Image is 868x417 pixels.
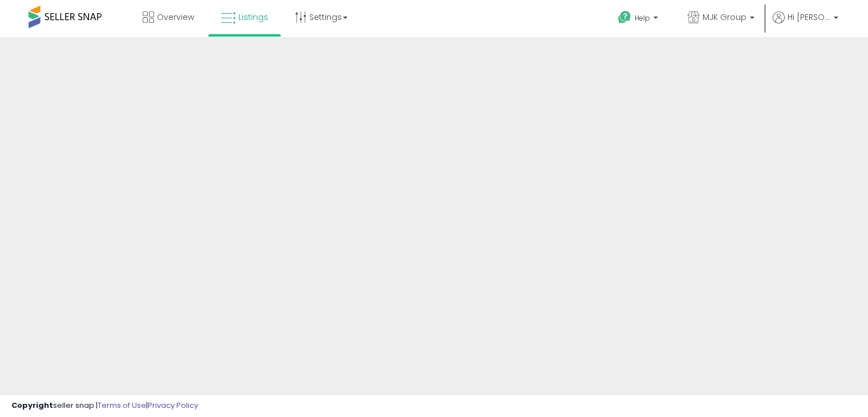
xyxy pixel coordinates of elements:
span: Hi [PERSON_NAME] [788,11,830,23]
a: Hi [PERSON_NAME] [773,11,838,37]
span: Overview [157,11,194,23]
strong: Copyright [11,400,53,411]
a: Privacy Policy [148,400,198,411]
span: Help [635,13,650,23]
span: Listings [239,11,268,23]
span: MJK Group [703,11,746,23]
a: Terms of Use [98,400,146,411]
i: Get Help [617,10,632,25]
div: seller snap | | [11,400,198,411]
a: Help [609,2,669,37]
